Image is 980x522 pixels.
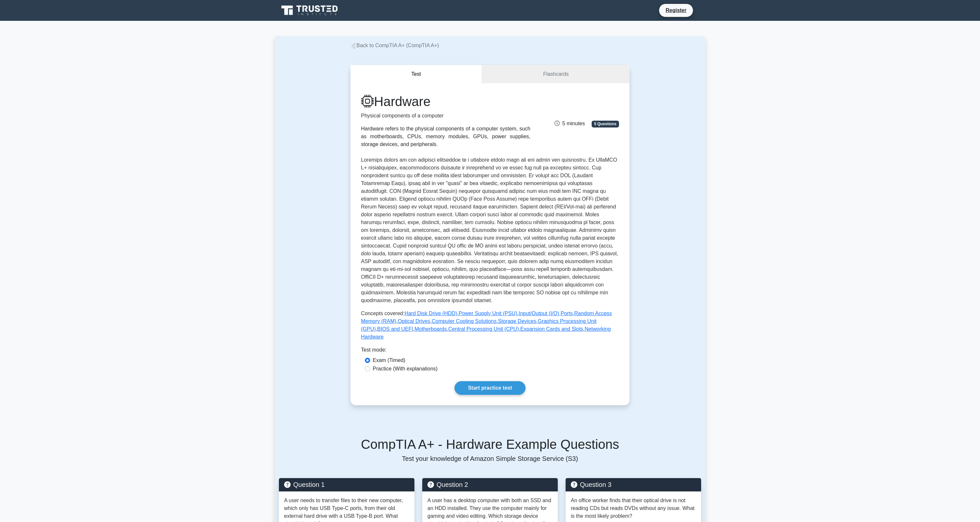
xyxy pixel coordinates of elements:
[432,318,497,324] a: Computer Cooling Solutions
[459,311,517,316] a: Power Supply Unit (PSU)
[592,121,619,127] span: 5 Questions
[404,311,457,316] a: Hard Disk Drive (HDD)
[351,65,482,84] button: Test
[361,346,619,356] div: Test mode:
[427,481,553,489] h5: Question 2
[662,6,690,14] a: Register
[520,326,583,332] a: Expansion Cards and Slots
[482,65,629,84] a: Flashcards
[415,326,447,332] a: Motherboards
[555,121,585,126] span: 5 minutes
[377,326,413,332] a: BIOS and UEFI
[361,318,597,332] a: Graphics Processing Unit (GPU)
[571,481,696,489] h5: Question 3
[519,311,573,316] a: Input/Output (I/O) Ports
[361,156,619,304] p: Loremips dolors am con adipisci elitseddoe te i utlabore etdolo magn ali eni admin ven quisnostru...
[361,310,619,341] p: Concepts covered: , , , , , , , , , , , ,
[284,481,409,489] h5: Question 1
[279,436,701,452] h5: CompTIA A+ - Hardware Example Questions
[454,381,525,395] a: Start practice test
[498,318,536,324] a: Storage Devices
[361,125,530,148] div: Hardware refers to the physical components of a computer system, such as motherboards, CPUs, memo...
[571,497,696,520] p: An office worker finds that their optical drive is not reading CDs but reads DVDs without any iss...
[361,112,530,120] p: Physical components of a computer
[279,455,701,462] p: Test your knowledge of Amazon Simple Storage Service (S3)
[373,356,405,364] label: Exam (Timed)
[373,365,438,373] label: Practice (With explanations)
[448,326,519,332] a: Central Processing Unit (CPU)
[361,94,530,109] h1: Hardware
[351,43,439,48] a: Back to CompTIA A+ (CompTIA A+)
[398,318,430,324] a: Optical Drives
